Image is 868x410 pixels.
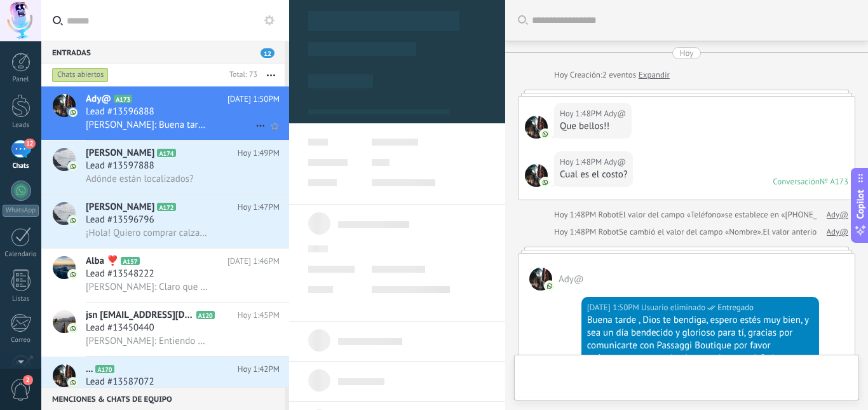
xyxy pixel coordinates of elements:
span: 2 [23,375,33,385]
span: A172 [157,203,175,211]
div: Hoy 1:48PM [554,226,599,238]
img: com.amocrm.amocrmwa.svg [545,282,554,290]
a: avatariconAlba ❣️A157[DATE] 1:46PMLead #13548222[PERSON_NAME]: Claro que sí, quedamos atentos! [41,249,289,302]
span: [PERSON_NAME]: Claro que sí, quedamos atentos! [86,281,210,293]
span: A120 [196,311,215,319]
div: Hoy [554,69,570,81]
div: Cual es el costo? [560,168,627,181]
span: ¡Hola! Quiero comprar calzado Tchocco. Soy talla 9 [86,227,210,239]
span: Ady@ [529,268,552,290]
span: Se cambió el valor del campo «Nombre». [619,226,763,238]
div: Menciones & Chats de equipo [41,387,285,410]
img: icon [69,108,78,117]
div: Calendario [3,250,39,259]
div: № A173 [820,176,848,187]
img: icon [69,216,78,225]
span: Lead #13587072 [86,376,154,388]
span: Hoy 1:45PM [238,309,280,322]
span: Hoy 1:42PM [238,363,280,376]
span: Ady@ [604,156,627,168]
span: Robot [599,226,619,237]
div: Hoy [680,47,694,59]
div: Hoy 1:48PM [560,107,604,120]
div: Conversación [773,176,820,187]
span: Ady@ [86,93,111,106]
div: Total: 73 [224,69,257,81]
span: A173 [114,95,132,103]
span: [PERSON_NAME] [86,201,154,214]
span: 12 [261,48,275,58]
div: Entradas [41,41,285,64]
span: Lead #13596796 [86,214,154,226]
span: Lead #13548222 [86,268,154,280]
img: icon [69,378,78,387]
div: Correo [3,336,39,345]
span: Robot [599,209,619,220]
span: [PERSON_NAME] [86,147,154,160]
div: Chats [3,162,39,170]
div: Buena tarde , Dios te bendiga, espero estés muy bien, y sea un día bendecido y glorioso para tí, ... [587,314,813,403]
div: Que bellos!! [560,120,626,133]
span: A157 [121,257,139,265]
span: se establece en «[PHONE_NUMBER]» [725,208,855,221]
span: Usuario eliminado [641,301,705,314]
a: avatariconAdy@A173[DATE] 1:50PMLead #13596888[PERSON_NAME]: Buena tarde , Dios te bendiga, espero... [41,86,289,140]
a: avataricon[PERSON_NAME]A172Hoy 1:47PMLead #13596796¡Hola! Quiero comprar calzado Tchocco. Soy tal... [41,195,289,248]
span: Ady@ [604,107,627,120]
img: com.amocrm.amocrmwa.svg [541,178,550,187]
span: ... [86,363,93,376]
div: [DATE] 1:50PM [587,301,641,314]
span: 2 eventos [602,69,636,81]
span: A174 [157,149,175,157]
div: Creación: [554,69,670,81]
div: Hoy 1:48PM [560,156,604,168]
img: com.amocrm.amocrmwa.svg [541,130,550,139]
span: 12 [24,139,35,149]
span: [PERSON_NAME]: Buena tarde , Dios te bendiga, espero estés muy bien, y sea un día bendecido y glo... [86,119,210,131]
div: Leads [3,121,39,130]
span: Entregado [717,301,754,314]
span: Ady@ [525,164,548,187]
span: Ady@ [525,116,548,139]
a: avatariconjsn [EMAIL_ADDRESS][DOMAIN_NAME]A120Hoy 1:45PMLead #13450440[PERSON_NAME]: Entiendo per... [41,303,289,356]
span: Hoy 1:49PM [238,147,280,160]
span: Adónde están localizados? [86,173,194,185]
div: Hoy 1:48PM [554,208,599,221]
a: Expandir [639,69,670,81]
span: Lead #13450440 [86,322,154,334]
div: Listas [3,295,39,303]
span: Hoy 1:47PM [238,201,280,214]
img: icon [69,324,78,333]
span: [PERSON_NAME]: Entiendo pero quiero darte un poco más información Fabricados en [GEOGRAPHIC_DATA]... [86,335,210,347]
div: WhatsApp [3,205,39,217]
span: Lead #13596888 [86,106,154,118]
span: El valor del campo «Teléfono» [619,208,725,221]
a: Ady@ [827,208,849,221]
span: A170 [95,365,114,373]
div: Chats abiertos [52,67,109,83]
div: Panel [3,76,39,84]
span: [DATE] 1:50PM [227,93,280,106]
span: Lead #13597888 [86,160,154,172]
span: Ady@ [559,273,584,285]
img: icon [69,270,78,279]
span: Alba ❣️ [86,255,118,268]
a: avataricon[PERSON_NAME]A174Hoy 1:49PMLead #13597888Adónde están localizados? [41,140,289,194]
span: jsn [EMAIL_ADDRESS][DOMAIN_NAME] [86,309,194,322]
a: avataricon...A170Hoy 1:42PMLead #13587072 [41,357,289,410]
span: [DATE] 1:46PM [227,255,280,268]
a: Ady@ [827,226,849,238]
img: icon [69,162,78,171]
span: Copilot [854,189,867,219]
